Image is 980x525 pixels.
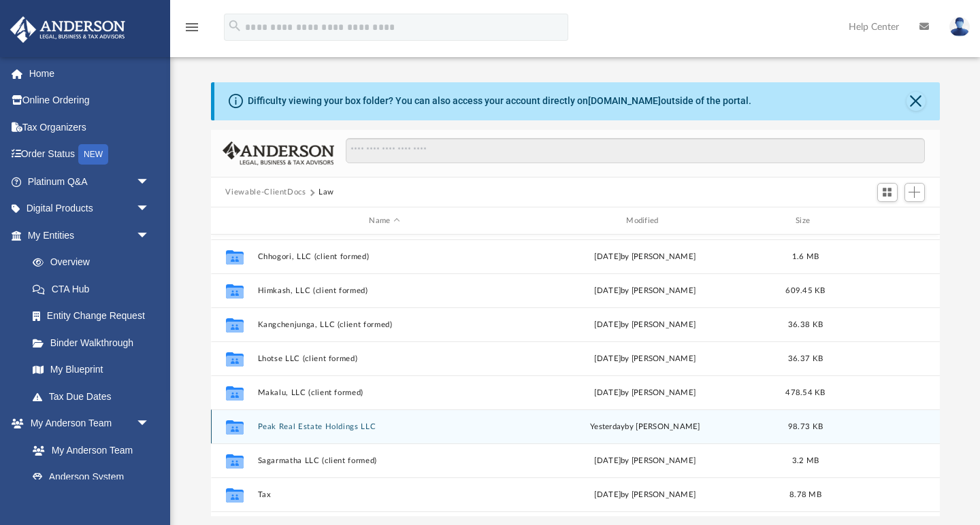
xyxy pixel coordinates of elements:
[10,141,170,169] a: Order StatusNEW
[216,215,250,227] div: id
[10,222,170,249] a: My Entitiesarrow_drop_down
[518,387,772,399] div: [DATE] by [PERSON_NAME]
[789,491,821,498] span: 8.78 MB
[257,286,512,295] button: Himkash, LLC (client formed)
[778,215,832,227] div: Size
[10,410,163,437] a: My Anderson Teamarrow_drop_down
[906,92,926,111] button: Close
[904,183,925,202] button: Add
[225,186,306,199] button: Viewable-ClientDocs
[257,252,512,261] button: Chhogori, LLC (client formed)
[257,490,512,499] button: Tax
[136,410,163,438] span: arrow_drop_down
[136,168,163,196] span: arrow_drop_down
[518,353,772,365] div: [DATE] by [PERSON_NAME]
[227,18,242,33] i: search
[19,329,170,356] a: Binder Walkthrough
[257,456,512,465] button: Sagarmatha LLC (client formed)
[588,95,661,106] a: [DOMAIN_NAME]
[10,168,170,195] a: Platinum Q&Aarrow_drop_down
[10,114,170,141] a: Tax Organizers
[949,17,970,37] img: User Pic
[785,389,825,396] span: 478.54 KB
[517,215,772,227] div: Modified
[791,253,819,260] span: 1.6 MB
[10,195,170,222] a: Digital Productsarrow_drop_down
[877,183,898,202] button: Switch to Grid View
[257,320,512,329] button: Kangchenjunga, LLC (client formed)
[19,303,170,330] a: Entity Change Request
[257,388,512,397] button: Makalu, LLC (client formed)
[10,60,170,87] a: Home
[518,489,772,501] div: [DATE] by [PERSON_NAME]
[838,215,934,227] div: id
[184,26,200,35] a: menu
[518,251,772,263] div: [DATE] by [PERSON_NAME]
[257,422,512,431] button: Peak Real Estate Holdings LLC
[136,195,163,223] span: arrow_drop_down
[248,94,751,108] div: Difficulty viewing your box folder? You can also access your account directly on outside of the p...
[136,222,163,250] span: arrow_drop_down
[518,421,772,433] div: by [PERSON_NAME]
[19,249,170,276] a: Overview
[518,285,772,297] div: [DATE] by [PERSON_NAME]
[211,235,940,517] div: grid
[19,356,163,384] a: My Blueprint
[257,354,512,363] button: Lhotse LLC (client formed)
[19,437,157,464] a: My Anderson Team
[785,287,825,294] span: 609.45 KB
[590,423,625,430] span: yesterday
[518,455,772,467] div: [DATE] by [PERSON_NAME]
[518,319,772,331] div: [DATE] by [PERSON_NAME]
[787,355,822,362] span: 36.37 KB
[10,87,170,114] a: Online Ordering
[6,16,129,43] img: Anderson Advisors Platinum Portal
[184,19,200,35] i: menu
[19,383,170,410] a: Tax Due Dates
[257,215,511,227] div: Name
[78,144,108,165] div: NEW
[791,457,819,464] span: 3.2 MB
[19,464,163,491] a: Anderson System
[787,423,822,430] span: 98.73 KB
[346,138,924,164] input: Search files and folders
[787,321,822,328] span: 36.38 KB
[19,275,170,303] a: CTA Hub
[318,186,334,199] button: Law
